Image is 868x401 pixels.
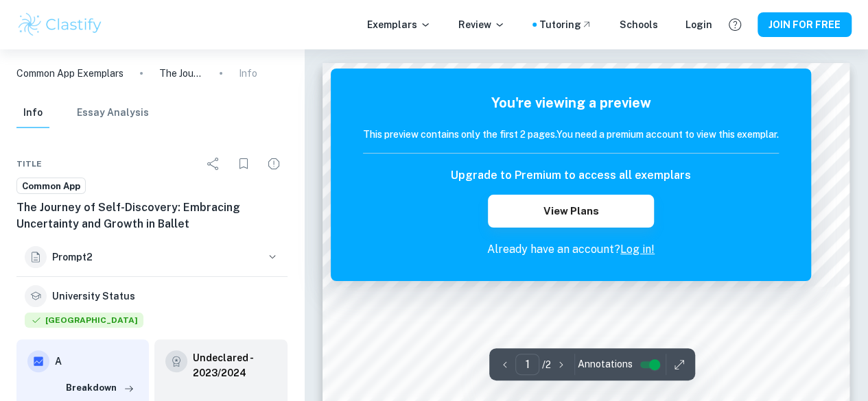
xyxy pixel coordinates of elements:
[367,17,431,32] p: Exemplars
[458,17,505,32] p: Review
[488,195,654,228] button: View Plans
[16,11,104,38] img: Clastify logo
[193,350,276,380] a: Undeclared - 2023/2024
[578,357,633,372] span: Annotations
[52,289,135,304] h6: University Status
[200,150,227,178] div: Share
[451,167,691,184] h6: Upgrade to Premium to access all exemplars
[55,354,138,369] h6: A
[17,180,85,193] span: Common App
[758,12,852,37] button: JOIN FOR FREE
[62,378,138,398] button: Breakdown
[16,98,49,128] button: Info
[16,238,288,276] button: Prompt2
[620,17,658,32] a: Schools
[230,150,257,178] div: Bookmark
[542,357,551,372] p: / 2
[539,17,592,32] a: Tutoring
[16,199,288,232] h6: The Journey of Self-Discovery: Embracing Uncertainty and Growth in Ballet
[723,13,747,36] button: Help and Feedback
[16,158,42,170] span: Title
[25,313,143,328] span: [GEOGRAPHIC_DATA]
[363,127,779,142] h6: This preview contains only the first 2 pages. You need a premium account to view this exemplar.
[159,66,203,81] p: The Journey of Self-Discovery: Embracing Uncertainty and Growth in Ballet
[52,250,260,265] h6: Prompt 2
[16,178,86,195] a: Common App
[239,66,257,81] p: Info
[260,150,288,178] div: Report issue
[620,243,655,256] a: Log in!
[363,241,779,258] p: Already have an account?
[16,66,124,81] a: Common App Exemplars
[77,98,149,128] button: Essay Analysis
[685,17,712,32] a: Login
[363,93,779,113] h5: You're viewing a preview
[25,313,143,331] div: Accepted: Princeton University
